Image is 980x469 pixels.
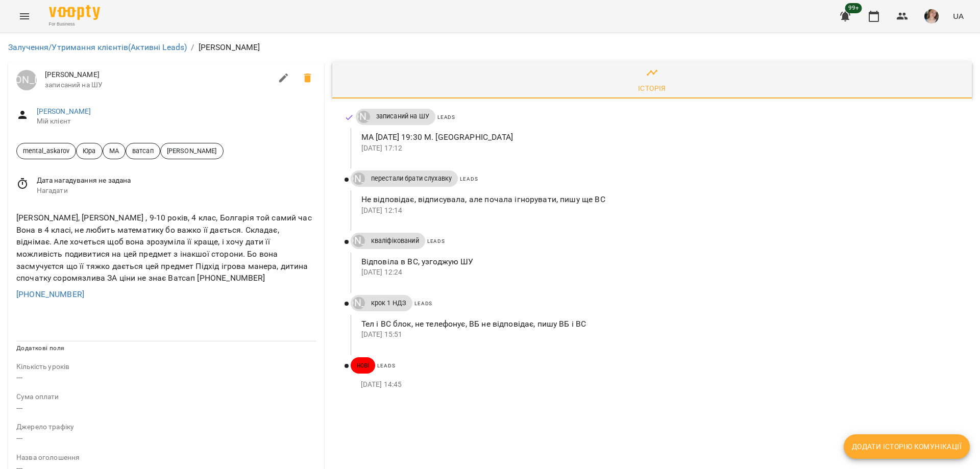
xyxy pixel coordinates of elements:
[351,172,365,185] a: [PERSON_NAME]
[361,131,955,143] p: МА [DATE] 19:30 М. [GEOGRAPHIC_DATA]
[16,70,37,90] a: [PERSON_NAME]
[361,193,955,206] p: Не відповідає, відписувала, але почала ігнорувати, пишу ще ВС
[14,210,318,286] div: [PERSON_NAME], [PERSON_NAME] , 9-10 років, 4 клас, Болгарія той самий час Вона в 4 класі, не люби...
[361,380,955,390] p: [DATE] 14:45
[460,176,478,182] span: Leads
[361,318,955,330] p: Тел і ВС блок, не телефонує, ВБ не відповідає, пишу ВБ і ВС
[49,21,100,28] span: For Business
[191,41,194,54] li: /
[16,344,64,352] span: Додаткові поля
[377,363,395,368] span: Leads
[45,80,272,90] span: записаний на ШУ
[37,107,91,115] a: [PERSON_NAME]
[953,11,964,21] span: UA
[437,114,455,120] span: Leads
[361,256,955,268] p: Відповіла в ВС, узгоджую ШУ
[16,432,316,445] p: ---
[16,289,84,299] a: [PHONE_NUMBER]
[844,434,970,459] button: Додати історію комунікації
[49,5,100,20] img: Voopty Logo
[77,146,102,156] span: Юра
[353,172,365,185] div: Юрій Тимочко
[16,372,316,384] p: ---
[365,299,412,308] span: крок 1 НДЗ
[16,453,316,463] p: field-description
[924,9,939,23] img: 6afb9eb6cc617cb6866001ac461bd93f.JPG
[949,7,968,26] button: UA
[37,186,316,196] span: Нагадати
[365,174,458,183] span: перестали брати слухавку
[8,42,187,52] a: Залучення/Утримання клієнтів(Активні Leads)
[103,146,125,156] span: МА
[370,112,435,121] span: записаний на ШУ
[12,4,37,29] button: Menu
[361,330,955,340] p: [DATE] 15:51
[199,41,260,54] p: [PERSON_NAME]
[361,267,955,278] p: [DATE] 12:24
[353,235,365,247] div: [PERSON_NAME]
[414,301,432,306] span: Leads
[351,297,365,309] a: [PERSON_NAME]
[161,146,223,156] span: [PERSON_NAME]
[351,235,365,247] a: [PERSON_NAME]
[351,361,376,370] span: нові
[358,111,370,123] div: Юрій Тимочко
[427,238,445,244] span: Leads
[361,143,955,154] p: [DATE] 17:12
[126,146,160,156] span: ватсап
[16,362,316,372] p: field-description
[356,111,370,123] a: [PERSON_NAME]
[45,70,272,80] span: [PERSON_NAME]
[852,440,962,453] span: Додати історію комунікації
[37,176,316,186] span: Дата нагадування не задана
[353,297,365,309] div: Юрій Тимочко
[16,70,37,90] div: Юрій Тимочко
[845,3,862,13] span: 99+
[8,41,972,54] nav: breadcrumb
[638,82,666,94] div: Історія
[16,422,316,432] p: field-description
[16,402,316,414] p: ---
[365,236,425,245] span: кваліфікований
[17,146,76,156] span: mental_askarov
[16,392,316,402] p: field-description
[361,206,955,216] p: [DATE] 12:14
[37,116,316,127] span: Мій клієнт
